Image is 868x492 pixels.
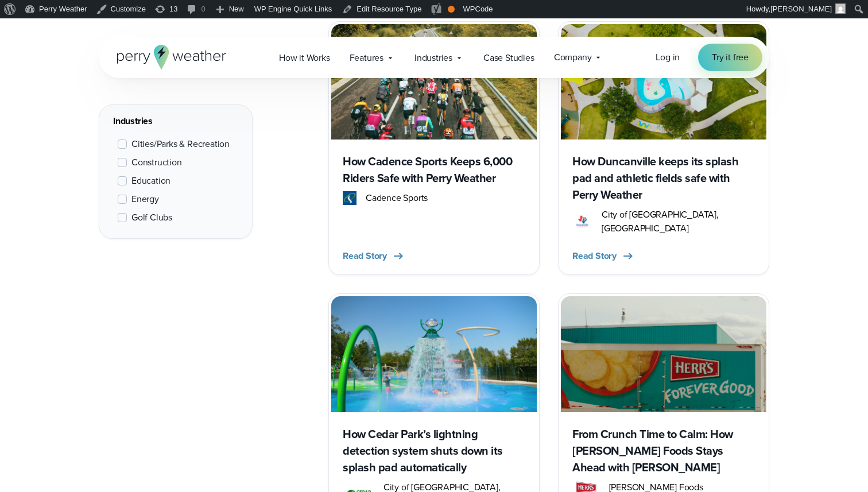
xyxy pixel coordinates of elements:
span: [PERSON_NAME] [770,5,832,13]
span: Cities/Parks & Recreation [131,137,230,151]
img: cadence_sports_logo [343,191,356,205]
h3: How Cedar Park’s lightning detection system shuts down its splash pad automatically [343,426,525,476]
span: Read Story [572,249,617,263]
a: Log in [656,51,680,64]
a: How it Works [269,46,340,69]
a: Duncanville Splash Pad How Duncanville keeps its splash pad and athletic fields safe with Perry W... [558,21,769,275]
span: Industries [414,51,452,65]
span: Golf Clubs [131,211,172,224]
img: Herr's Foods [561,296,766,412]
h3: From Crunch Time to Calm: How [PERSON_NAME] Foods Stays Ahead with [PERSON_NAME] [572,426,755,476]
span: Case Studies [483,51,534,65]
a: Case Studies [474,46,544,69]
div: Industries [113,114,238,128]
button: Read Story [572,249,635,263]
span: Read Story [343,249,387,263]
span: Energy [131,192,159,206]
span: Features [350,51,383,65]
h3: How Duncanville keeps its splash pad and athletic fields safe with Perry Weather [572,153,755,203]
span: Try it free [712,51,749,64]
span: City of [GEOGRAPHIC_DATA], [GEOGRAPHIC_DATA] [602,208,755,235]
img: City of Duncanville Logo [572,215,592,228]
span: How it Works [279,51,330,65]
span: Company [554,51,592,64]
a: Try it free [698,44,762,71]
span: Construction [131,156,182,169]
div: OK [448,6,455,13]
img: Duncanville Splash Pad [561,24,766,140]
img: Cadence Sports Texas Bike MS 150 [331,24,537,140]
h3: How Cadence Sports Keeps 6,000 Riders Safe with Perry Weather [343,153,525,187]
button: Read Story [343,249,405,263]
a: Cadence Sports Texas Bike MS 150 How Cadence Sports Keeps 6,000 Riders Safe with Perry Weather ca... [328,21,540,275]
span: Log in [656,51,680,64]
span: Cadence Sports [366,191,428,205]
span: Education [131,174,170,188]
